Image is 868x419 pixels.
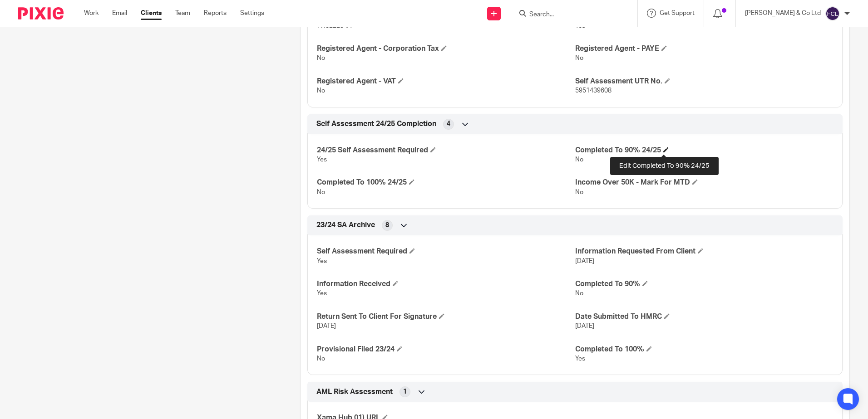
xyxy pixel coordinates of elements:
[575,345,833,354] h4: Completed To 100%
[112,9,127,18] a: Email
[575,189,583,195] span: No
[825,6,840,21] img: svg%3E
[317,88,325,94] span: No
[403,387,407,396] span: 1
[317,156,327,163] span: Yes
[385,221,389,230] span: 8
[528,11,610,19] input: Search
[317,189,325,195] span: No
[316,387,393,397] span: AML Risk Assessment
[204,9,227,18] a: Reports
[447,119,450,128] span: 4
[317,345,575,354] h4: Provisional Filed 23/24
[141,9,162,18] a: Clients
[317,312,575,322] h4: Return Sent To Client For Signature
[575,258,594,264] span: [DATE]
[84,9,99,18] a: Work
[317,55,325,61] span: No
[575,312,833,322] h4: Date Submitted To HMRC
[575,55,583,61] span: No
[317,258,327,264] span: Yes
[317,77,575,86] h4: Registered Agent - VAT
[317,279,575,289] h4: Information Received
[575,178,833,187] h4: Income Over 50K - Mark For MTD
[575,23,585,29] span: Yes
[317,178,575,187] h4: Completed To 100% 24/25
[575,247,833,256] h4: Information Requested From Client
[575,323,594,329] span: [DATE]
[575,88,612,94] span: 5951439608
[317,356,325,362] span: No
[575,77,833,86] h4: Self Assessment UTR No.
[317,290,327,297] span: Yes
[575,44,833,54] h4: Registered Agent - PAYE
[240,9,264,18] a: Settings
[575,146,833,155] h4: Completed To 90% 24/25
[317,247,575,256] h4: Self Assessment Required
[18,7,64,19] img: Pixie
[575,279,833,289] h4: Completed To 90%
[317,323,336,329] span: [DATE]
[660,10,695,16] span: Get Support
[317,44,575,54] h4: Registered Agent - Corporation Tax
[575,356,585,362] span: Yes
[317,23,351,29] span: YH322234A
[575,290,583,297] span: No
[575,156,583,163] span: No
[316,119,436,129] span: Self Assessment 24/25 Completion
[175,9,190,18] a: Team
[745,9,821,18] p: [PERSON_NAME] & Co Ltd
[316,220,375,230] span: 23/24 SA Archive
[317,146,575,155] h4: 24/25 Self Assessment Required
